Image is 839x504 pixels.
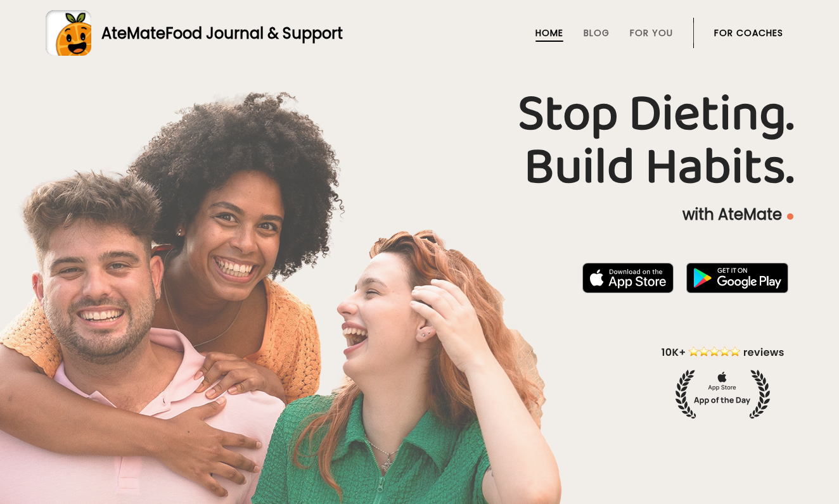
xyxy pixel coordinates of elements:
[46,205,793,225] p: with AteMate
[630,28,673,38] a: For You
[535,28,563,38] a: Home
[686,263,788,293] img: badge-download-google.png
[91,22,343,44] div: AteMate
[714,28,783,38] a: For Coaches
[652,344,793,419] img: home-hero-appoftheday.png
[46,88,793,194] h1: Stop Dieting. Build Habits.
[46,10,793,56] a: AteMateFood Journal & Support
[165,23,343,44] span: Food Journal & Support
[584,28,610,38] a: Blog
[582,263,674,293] img: badge-download-apple.svg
